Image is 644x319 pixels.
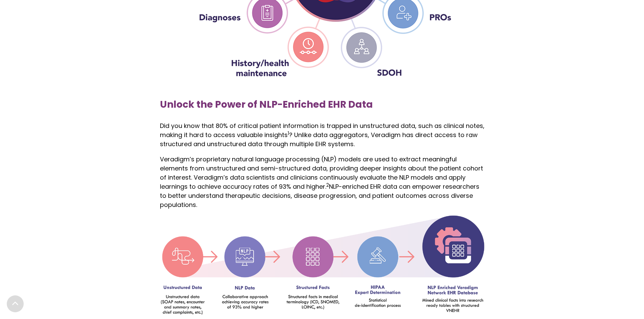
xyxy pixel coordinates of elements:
sup: 2 [326,182,329,188]
p: Did you know that 80% of critical patient information is trapped in unstructured data, such as cl... [160,121,484,149]
iframe: Drift Chat Widget [514,270,636,311]
sup: 1 [288,130,289,137]
p: Veradigm’s proprietary natural language processing (NLP) models are used to extract meaningful el... [160,155,484,209]
img: VDMP-1889-v-nlp-graphic-outlines [160,215,484,315]
span: Unlock the Power of NLP-Enriched EHR Data [160,98,373,111]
